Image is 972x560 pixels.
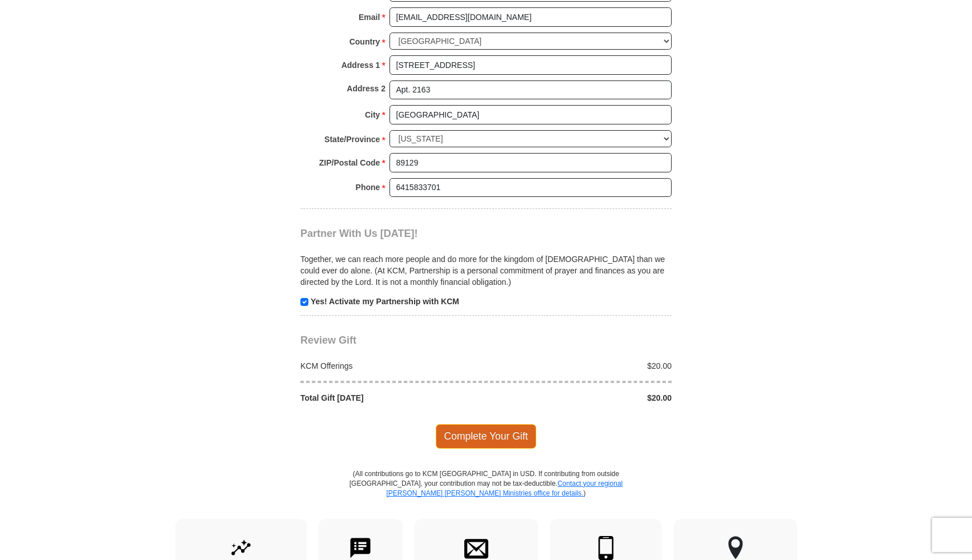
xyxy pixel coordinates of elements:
[349,469,623,519] p: (All contributions go to KCM [GEOGRAPHIC_DATA] in USD. If contributing from outside [GEOGRAPHIC_D...
[319,155,380,171] strong: ZIP/Postal Code
[300,335,356,346] span: Review Gift
[350,34,380,50] strong: Country
[229,536,253,560] img: give-by-stock.svg
[486,360,678,372] div: $20.00
[356,179,380,195] strong: Phone
[386,480,622,497] a: Contact your regional [PERSON_NAME] [PERSON_NAME] Ministries office for details.
[342,57,380,73] strong: Address 1
[728,536,744,560] img: other-region
[594,536,618,560] img: mobile.svg
[464,536,488,560] img: envelope.svg
[365,107,380,123] strong: City
[347,80,385,96] strong: Address 2
[348,536,372,560] img: text-to-give.svg
[300,253,672,288] p: Together, we can reach more people and do more for the kingdom of [DEMOGRAPHIC_DATA] than we coul...
[300,228,418,239] span: Partner With Us [DATE]!
[324,131,380,147] strong: State/Province
[436,424,537,448] span: Complete Your Gift
[295,392,487,404] div: Total Gift [DATE]
[311,297,459,306] strong: Yes! Activate my Partnership with KCM
[486,392,678,404] div: $20.00
[359,9,380,25] strong: Email
[295,360,487,372] div: KCM Offerings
